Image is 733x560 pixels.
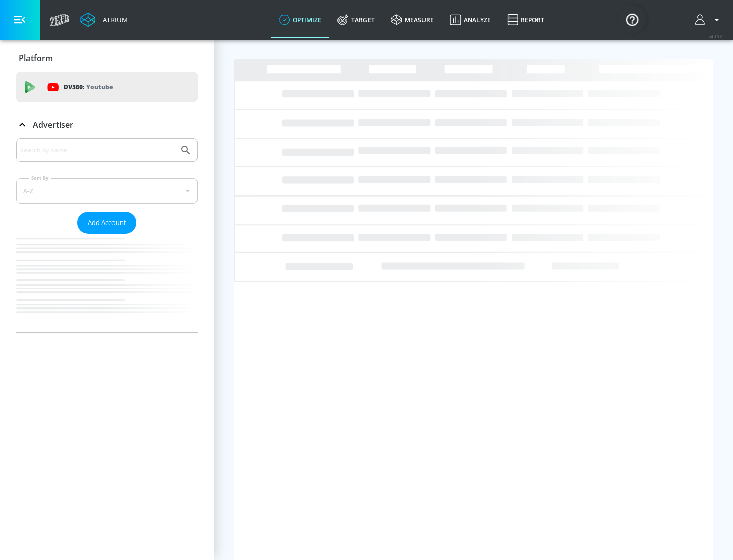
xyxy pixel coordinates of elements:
[499,2,552,38] a: Report
[88,217,126,229] span: Add Account
[16,234,198,332] nav: list of Advertiser
[16,44,198,72] div: Platform
[442,2,499,38] a: Analyze
[20,144,175,157] input: Search by name
[33,119,73,130] p: Advertiser
[16,178,198,204] div: A-Z
[329,2,383,38] a: Target
[709,34,723,39] span: v 4.19.0
[16,72,198,102] div: DV360: Youtube
[64,81,113,93] p: DV360:
[80,12,128,27] a: Atrium
[271,2,329,38] a: optimize
[99,15,128,24] div: Atrium
[29,175,51,181] label: Sort By
[16,138,198,332] div: Advertiser
[77,212,136,234] button: Add Account
[618,5,646,34] button: Open Resource Center
[86,81,113,92] p: Youtube
[383,2,442,38] a: measure
[16,110,198,139] div: Advertiser
[19,52,53,64] p: Platform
